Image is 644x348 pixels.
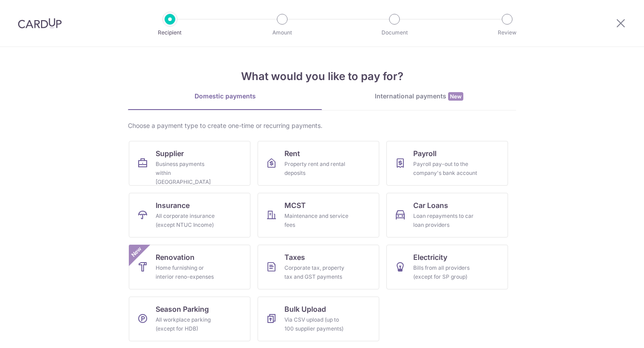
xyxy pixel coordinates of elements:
[284,315,349,333] div: Via CSV upload (up to 100 supplier payments)
[413,263,478,281] div: Bills from all providers (except for SP group)
[129,245,144,259] span: New
[156,148,184,159] span: Supplier
[129,193,250,238] a: InsuranceAll corporate insurance (except NTUC Income)
[413,252,447,263] span: Electricity
[249,28,315,37] p: Amount
[386,193,508,238] a: Car LoansLoan repayments to car loan providers
[137,28,203,37] p: Recipient
[413,200,448,211] span: Car Loans
[156,304,209,314] span: Season Parking
[18,18,62,29] img: CardUp
[156,160,220,187] div: Business payments within [GEOGRAPHIC_DATA]
[386,245,508,289] a: ElectricityBills from all providers (except for SP group)
[129,297,250,341] a: Season ParkingAll workplace parking (except for HDB)
[284,148,300,159] span: Rent
[284,263,349,281] div: Corporate tax, property tax and GST payments
[413,148,436,159] span: Payroll
[448,92,463,101] span: New
[474,28,540,37] p: Review
[156,200,190,211] span: Insurance
[129,245,250,289] a: RenovationHome furnishing or interior reno-expensesNew
[361,28,428,37] p: Document
[284,160,349,178] div: Property rent and rental deposits
[284,252,305,263] span: Taxes
[284,304,326,314] span: Bulk Upload
[156,263,220,281] div: Home furnishing or interior reno-expenses
[156,315,220,333] div: All workplace parking (except for HDB)
[284,212,349,229] div: Maintenance and service fees
[258,141,379,186] a: RentProperty rent and rental deposits
[258,193,379,238] a: MCSTMaintenance and service fees
[589,321,635,344] iframe: 打开一个小组件，您可以在其中找到更多信息
[413,160,478,178] div: Payroll pay-out to the company's bank account
[386,141,508,186] a: PayrollPayroll pay-out to the company's bank account
[128,92,322,101] div: Domestic payments
[413,212,478,229] div: Loan repayments to car loan providers
[322,92,516,101] div: International payments
[156,212,220,229] div: All corporate insurance (except NTUC Income)
[129,141,250,186] a: SupplierBusiness payments within [GEOGRAPHIC_DATA]
[128,121,516,130] div: Choose a payment type to create one-time or recurring payments.
[258,297,379,341] a: Bulk UploadVia CSV upload (up to 100 supplier payments)
[284,200,306,211] span: MCST
[258,245,379,289] a: TaxesCorporate tax, property tax and GST payments
[156,252,195,263] span: Renovation
[128,68,516,85] h4: What would you like to pay for?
